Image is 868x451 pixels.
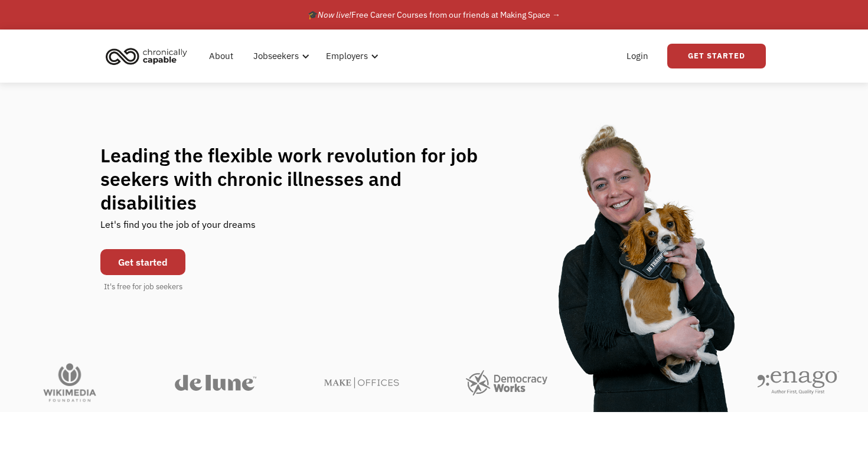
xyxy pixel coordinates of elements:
[246,37,313,75] div: Jobseekers
[104,281,182,293] div: It's free for job seekers
[326,49,368,63] div: Employers
[319,37,382,75] div: Employers
[619,37,655,75] a: Login
[253,49,299,63] div: Jobseekers
[102,43,196,69] a: home
[308,8,560,22] div: 🎓 Free Career Courses from our friends at Making Space →
[100,143,501,214] h1: Leading the flexible work revolution for job seekers with chronic illnesses and disabilities
[667,44,766,68] a: Get Started
[202,37,240,75] a: About
[318,9,351,20] em: Now live!
[102,43,191,69] img: Chronically Capable logo
[100,214,256,243] div: Let's find you the job of your dreams
[100,249,185,275] a: Get started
